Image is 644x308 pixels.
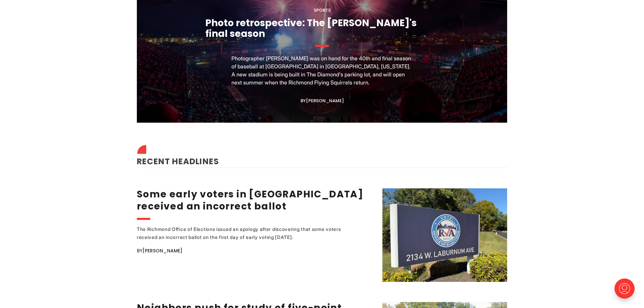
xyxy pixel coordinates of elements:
a: Photo retrospective: The [PERSON_NAME]'s final season [205,16,417,40]
h2: Recent Headlines [137,147,507,168]
iframe: portal-trigger [609,275,644,308]
img: Some early voters in Richmond received an incorrect ballot [382,188,507,282]
p: Photographer [PERSON_NAME] was on hand for the 40th and final season of baseball at [GEOGRAPHIC_D... [231,54,413,86]
a: [PERSON_NAME] [306,98,344,104]
div: By [301,98,344,103]
div: By [137,247,374,255]
a: [PERSON_NAME] [143,247,182,254]
a: Some early voters in [GEOGRAPHIC_DATA] received an incorrect ballot [137,188,363,213]
div: The Richmond Office of Elections issued an apology after discovering that some voters received an... [137,225,355,241]
a: Sports [314,7,331,13]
